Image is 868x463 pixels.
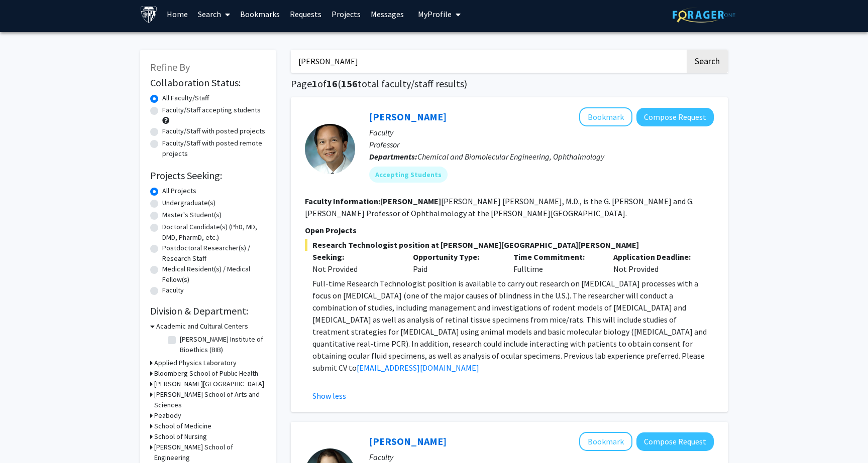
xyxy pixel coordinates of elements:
[154,431,207,442] h3: School of Nursing
[291,50,685,73] input: Search Keywords
[579,432,632,451] button: Add Joanna Melia to Bookmarks
[162,222,266,243] label: Doctoral Candidate(s) (PhD, MD, DMD, PharmD, etc.)
[357,363,479,373] a: [EMAIL_ADDRESS][DOMAIN_NAME]
[673,7,735,23] img: ForagerOne Logo
[150,77,266,89] h2: Collaboration Status:
[341,77,358,90] span: 156
[369,126,714,138] p: Faculty
[162,105,261,115] label: Faculty/Staff accepting students
[513,251,599,263] p: Time Commitment:
[413,251,498,263] p: Opportunity Type:
[506,251,606,275] div: Fulltime
[162,243,266,264] label: Postdoctoral Researcher(s) / Research Staff
[312,251,398,263] p: Seeking:
[312,263,398,275] div: Not Provided
[305,196,694,218] fg-read-more: [PERSON_NAME] [PERSON_NAME], M.D., is the G. [PERSON_NAME] and G. [PERSON_NAME] Professor of Opht...
[369,435,447,447] a: [PERSON_NAME]
[417,151,604,162] span: Chemical and Biomolecular Engineering, Ophthalmology
[150,170,266,182] h2: Projects Seeking:
[154,379,264,389] h3: [PERSON_NAME][GEOGRAPHIC_DATA]
[418,9,452,19] span: My Profile
[162,285,184,295] label: Faculty
[380,196,441,206] b: [PERSON_NAME]
[369,167,448,183] mat-chip: Accepting Students
[8,418,43,455] iframe: Chat
[162,198,215,208] label: Undergraduate(s)
[312,77,317,90] span: 1
[162,186,196,196] label: All Projects
[162,210,222,220] label: Master's Student(s)
[140,6,158,23] img: Johns Hopkins University Logo
[154,410,181,421] h3: Peabody
[687,50,728,73] button: Search
[305,224,714,236] p: Open Projects
[405,251,506,275] div: Paid
[312,390,346,402] button: Show less
[636,108,714,126] button: Compose Request to Elia Duh
[327,77,338,90] span: 16
[305,196,380,206] b: Faculty Information:
[162,93,209,103] label: All Faculty/Staff
[305,239,714,251] span: Research Technologist position at [PERSON_NAME][GEOGRAPHIC_DATA][PERSON_NAME]
[154,442,266,463] h3: [PERSON_NAME] School of Engineering
[369,138,714,150] p: Professor
[162,138,266,159] label: Faculty/Staff with posted remote projects
[636,432,714,451] button: Compose Request to Joanna Melia
[312,277,714,374] p: Full-time Research Technologist position is available to carry out research on [MEDICAL_DATA] pro...
[606,251,706,275] div: Not Provided
[162,126,265,136] label: Faculty/Staff with posted projects
[291,78,728,90] h1: Page of ( total faculty/staff results)
[162,264,266,285] label: Medical Resident(s) / Medical Fellow(s)
[154,358,237,368] h3: Applied Physics Laboratory
[150,61,190,73] span: Refine By
[369,451,714,463] p: Faculty
[156,321,248,332] h3: Academic and Cultural Centers
[579,107,632,126] button: Add Elia Duh to Bookmarks
[369,151,417,162] b: Departments:
[154,368,258,379] h3: Bloomberg School of Public Health
[154,389,266,410] h3: [PERSON_NAME] School of Arts and Sciences
[180,334,263,355] label: [PERSON_NAME] Institute of Bioethics (BIB)
[150,305,266,317] h2: Division & Department:
[154,421,211,431] h3: School of Medicine
[369,110,447,123] a: [PERSON_NAME]
[613,251,699,263] p: Application Deadline:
